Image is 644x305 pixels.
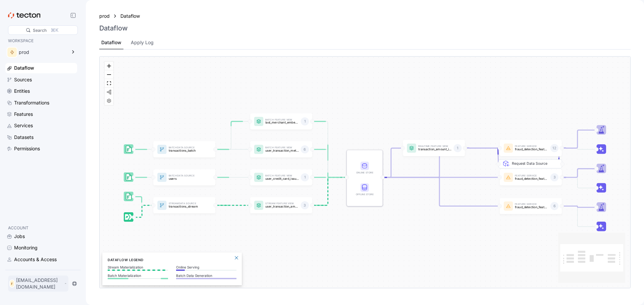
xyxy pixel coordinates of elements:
a: Features [5,109,77,119]
button: Close Legend Panel [232,254,240,262]
p: Batch Data Generation [176,274,236,278]
p: user_credit_card_issuer [265,177,299,180]
g: Edge from featureService:fraud_detection_feature_service to Inference_featureService:fraud_detect... [560,206,595,227]
p: last_merchant_embedding [265,121,299,124]
a: prod [99,12,110,20]
g: Edge from featureView:user_transaction_amount_totals to STORE [310,177,346,206]
g: Edge from STORE to featureService:fraud_detection_feature_service [380,177,498,206]
div: Request Data Source [512,161,558,201]
a: Dataflow [120,12,144,20]
p: Realtime Feature View [418,145,451,147]
p: transactions_stream [169,205,202,208]
g: Edge from featureView:last_merchant_embedding to STORE [310,122,346,177]
div: Services [14,122,33,129]
div: Search [33,27,47,33]
a: Batch Feature Viewlast_merchant_embedding1 [250,113,312,130]
g: Edge from dataSource:transactions_stream_batch_source to dataSource:transactions_stream [131,197,152,206]
g: Edge from REQ_featureService:fraud_detection_feature_service:v2 to featureService:fraud_detection... [498,148,498,164]
a: Datasets [5,132,77,142]
div: 6 [301,145,309,153]
h6: Dataflow Legend [108,257,236,262]
p: Batch Materialization [108,274,168,278]
div: Datasets [14,134,34,141]
a: Feature Servicefraud_detection_feature_service_streaming3 [500,169,562,186]
a: Realtime Feature Viewtransaction_amount_is_higher_than_average1 [403,140,465,156]
a: StreamData Sourcetransactions_stream [153,197,215,214]
p: transaction_amount_is_higher_than_average [418,148,451,151]
div: React Flow controls [105,62,113,105]
div: Offline Store [355,193,375,196]
p: transactions_batch [169,149,202,152]
div: Offline Store [355,183,375,197]
button: fit view [105,79,113,88]
p: fraud_detection_feature_service [515,206,548,209]
div: Features [14,110,33,118]
div: Permissions [14,145,40,152]
p: Batch Data Source [169,175,202,177]
p: user_transaction_metrics [265,149,299,152]
div: Apply Log [131,39,154,46]
a: Feature Servicefraud_detection_feature_service6 [500,198,562,215]
h3: Dataflow [99,24,128,32]
a: Monitoring [5,243,77,253]
div: Monitoring [14,244,38,251]
g: Edge from dataSource:transactions_batch to featureView:last_merchant_embedding [213,122,249,150]
p: users [169,177,202,180]
g: Edge from featureService:fraud_detection_feature_service:v2 to Inference_featureService:fraud_det... [560,148,595,150]
p: Batch Feature View [265,119,299,121]
a: Dataflow [5,63,77,73]
a: BatchData Sourcetransactions_batch [153,141,215,158]
a: Entities [5,86,77,96]
p: Online Serving [176,265,236,269]
div: F [9,280,15,288]
div: 1 [301,173,309,181]
a: Stream Feature Viewuser_transaction_amount_totals3 [250,197,312,214]
p: Stream Feature View [265,203,299,205]
p: Batch Feature View [265,147,299,149]
div: Transformations [14,99,49,106]
a: Permissions [5,144,77,154]
p: Stream Data Source [169,203,202,205]
a: Batch Feature Viewuser_credit_card_issuer1 [250,169,312,186]
div: Dataflow [101,39,121,46]
div: Online Store [355,162,375,175]
a: Sources [5,75,77,85]
div: 3 [301,201,309,209]
p: Stream Materialization [108,265,168,269]
div: 1 [453,144,462,152]
p: Feature Service [515,204,548,206]
div: Jobs [14,233,25,240]
button: zoom in [105,62,113,70]
p: Batch Data Source [169,147,202,149]
g: Edge from featureService:fraud_detection_feature_service:v2 to Trainer_featureService:fraud_detec... [560,130,595,148]
p: Batch Feature View [265,175,299,177]
div: BatchData Sourceusers [153,169,215,186]
div: Accounts & Access [14,256,57,263]
button: zoom out [105,70,113,79]
p: ACCOUNT [8,225,74,231]
a: Accounts & Access [5,254,77,264]
p: [EMAIL_ADDRESS][DOMAIN_NAME] [16,277,63,290]
div: ⌘K [51,26,58,34]
div: prod [19,50,66,55]
a: Jobs [5,231,77,241]
a: Batch Feature Viewuser_transaction_metrics6 [250,141,312,158]
g: Edge from featureService:fraud_detection_feature_service to Trainer_featureService:fraud_detectio... [560,206,595,208]
div: Search⌘K [8,25,78,35]
g: Edge from featureView:user_transaction_metrics to STORE [310,150,346,178]
a: Feature Servicefraud_detection_feature_service:v212 [500,140,562,156]
g: Edge from dataSource:transactions_stream_stream_source to dataSource:transactions_stream [132,206,152,218]
div: Dataflow [14,64,34,72]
